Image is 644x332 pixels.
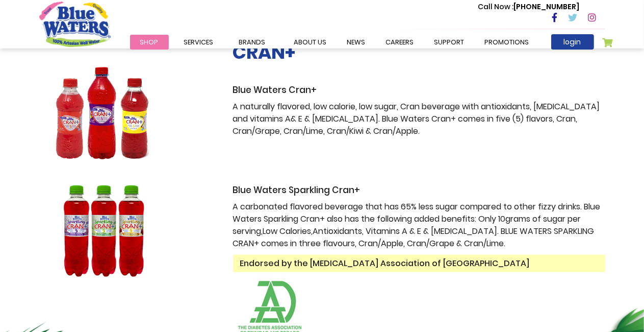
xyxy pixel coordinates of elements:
[233,201,605,250] p: A carbonated flavored beverage that has 65% less sugar compared to other fizzy drinks. Blue Water...
[233,185,605,196] h3: Blue Waters Sparkling Cran+
[140,37,159,47] span: Shop
[478,2,514,12] span: Call Now :
[233,101,605,137] p: A naturally flavored, low calorie, low sugar, Cran beverage with antioxidants, [MEDICAL_DATA] and...
[475,35,539,50] a: Promotions
[233,41,605,63] h2: CRAN+
[39,185,167,277] img: Sparkling Cran 330ml
[424,35,475,50] a: support
[551,34,594,50] a: login
[284,35,337,50] a: about us
[478,2,580,12] p: [PHONE_NUMBER]
[39,2,111,46] a: store logo
[184,37,214,47] span: Services
[233,255,605,272] span: Endorsed by the [MEDICAL_DATA] Association of [GEOGRAPHIC_DATA]
[376,35,424,50] a: careers
[239,37,266,47] span: Brands
[233,85,605,96] h3: Blue Waters Cran+
[337,35,376,50] a: News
